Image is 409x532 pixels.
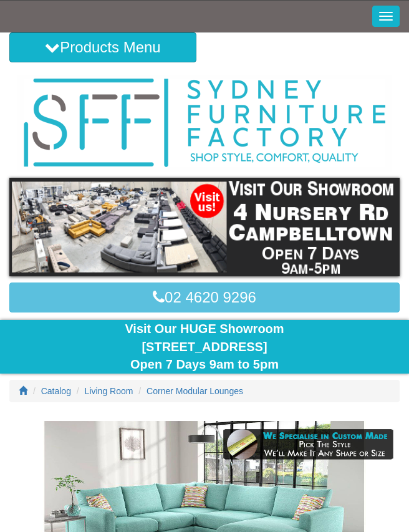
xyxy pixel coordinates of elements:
img: showroom.gif [9,178,400,276]
img: Sydney Furniture Factory [17,75,392,172]
button: Products Menu [9,32,196,62]
a: Living Room [85,386,133,396]
a: Catalog [41,386,71,396]
div: Visit Our HUGE Showroom [STREET_ADDRESS] Open 7 Days 9am to 5pm [9,320,400,374]
a: 02 4620 9296 [9,283,400,312]
a: Corner Modular Lounges [147,386,243,396]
